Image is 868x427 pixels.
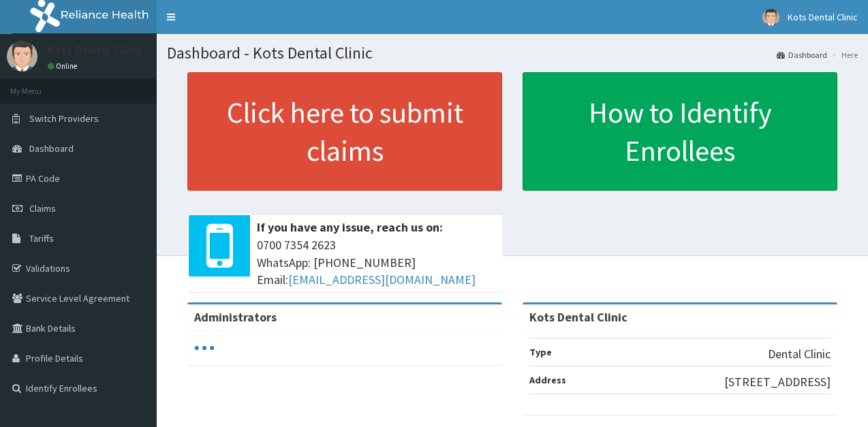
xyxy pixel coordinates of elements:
strong: Kots Dental Clinic [529,309,627,325]
img: User Image [762,9,779,26]
svg: audio-loading [194,338,215,358]
span: Switch Providers [29,112,99,125]
span: 0700 7354 2623 WhatsApp: [PHONE_NUMBER] Email: [257,236,495,289]
a: Click here to submit claims [187,72,502,191]
b: Address [529,374,566,386]
p: Dental Clinic [768,345,831,363]
a: Online [48,61,80,71]
a: Dashboard [777,49,827,61]
span: Claims [29,202,56,215]
span: Kots Dental Clinic [788,11,858,23]
li: Here [828,49,858,61]
h1: Dashboard - Kots Dental Clinic [167,44,858,62]
b: If you have any issue, reach us on: [257,219,443,235]
span: Tariffs [29,232,54,244]
a: [EMAIL_ADDRESS][DOMAIN_NAME] [288,272,476,287]
b: Type [529,346,552,358]
b: Administrators [194,309,277,325]
p: Kots Dental Clinic [48,44,142,57]
span: Dashboard [29,142,74,155]
a: How to Identify Enrollees [523,72,837,191]
img: User Image [7,41,37,72]
p: [STREET_ADDRESS] [724,373,831,391]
